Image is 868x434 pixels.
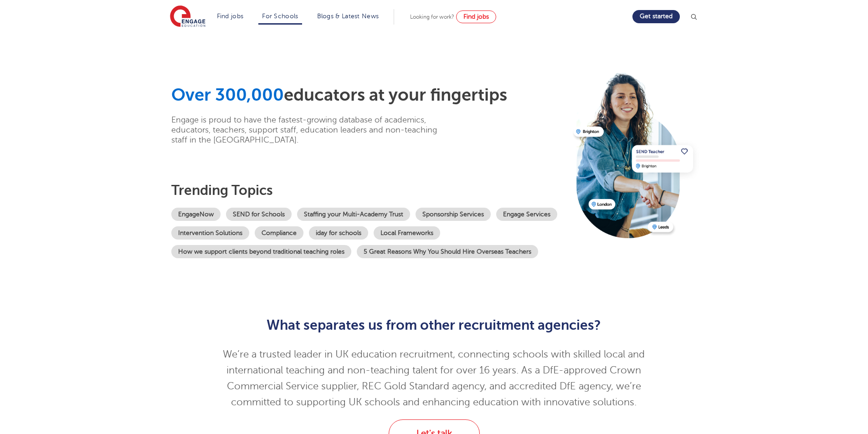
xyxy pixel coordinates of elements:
[211,317,657,333] h2: What separates us from other recruitment agencies?
[171,85,284,105] span: Over 300,000
[217,13,244,20] a: Find jobs
[309,226,368,240] a: iday for schools
[416,208,491,221] a: Sponsorship Services
[211,347,657,410] p: We’re a trusted leader in UK education recruitment, connecting schools with skilled local and int...
[171,226,249,240] a: Intervention Solutions
[170,5,205,28] img: Engage Education
[496,208,557,221] a: Engage Services
[171,182,567,199] h3: Trending topics
[171,245,351,258] a: How we support clients beyond traditional teaching roles
[255,226,303,240] a: Compliance
[171,115,452,145] p: Engage is proud to have the fastest-growing database of academics, educators, teachers, support s...
[226,208,292,221] a: SEND for Schools
[317,13,379,20] a: Blogs & Latest News
[410,14,454,20] span: Looking for work?
[171,85,567,106] h1: educators at your fingertips
[262,13,298,20] a: For Schools
[632,10,680,23] a: Get started
[463,13,489,20] span: Find jobs
[297,208,410,221] a: Staffing your Multi-Academy Trust
[374,226,440,240] a: Local Frameworks
[357,245,538,258] a: 5 Great Reasons Why You Should Hire Overseas Teachers
[456,10,496,23] a: Find jobs
[171,208,221,221] a: EngageNow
